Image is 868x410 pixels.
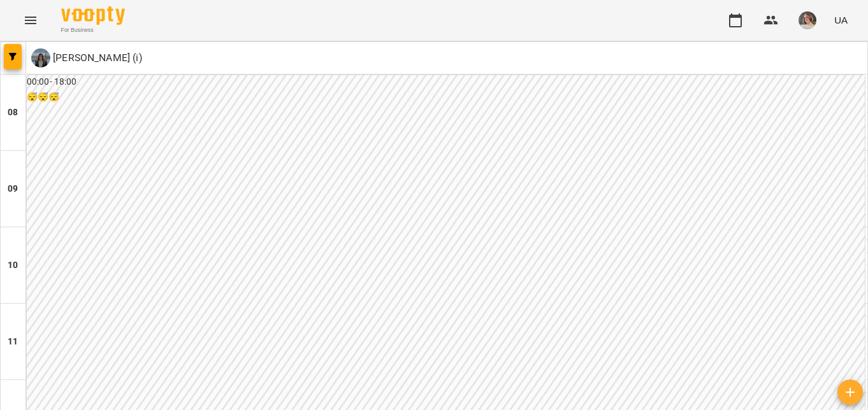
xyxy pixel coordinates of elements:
[8,182,18,196] h6: 09
[50,50,142,66] p: [PERSON_NAME] (і)
[31,48,142,67] a: Ч [PERSON_NAME] (і)
[31,48,50,67] img: Ч
[27,90,865,104] h6: 😴😴😴
[799,11,816,29] img: 579a670a21908ba1ed2e248daec19a77.jpeg
[8,335,18,349] h6: 11
[834,13,848,27] span: UA
[8,258,18,272] h6: 10
[31,48,142,67] div: Черниш Ніколь (і)
[837,379,863,405] button: Створити урок
[15,5,46,36] button: Menu
[829,8,853,32] button: UA
[61,6,125,25] img: Voopty Logo
[8,106,18,120] h6: 08
[61,26,125,34] span: For Business
[27,75,865,89] h6: 00:00 - 18:00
